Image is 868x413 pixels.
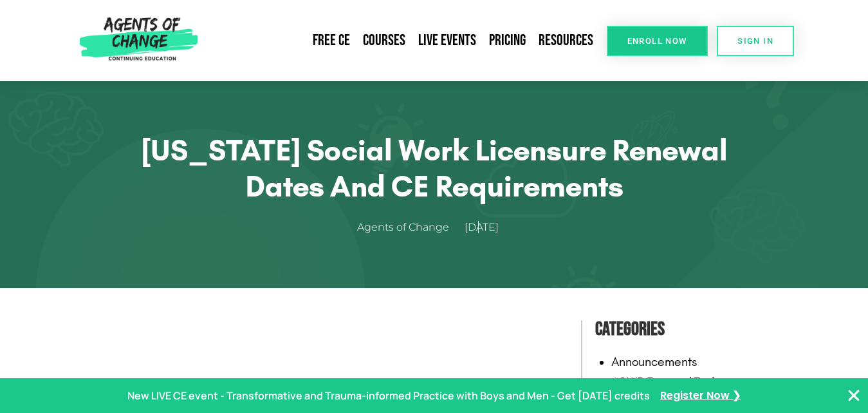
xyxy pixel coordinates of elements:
nav: Menu [203,26,599,55]
a: ASWB Tips and Tricks [611,374,723,390]
a: [DATE] [465,218,512,237]
h4: Categories [595,314,801,345]
a: SIGN IN [717,26,794,56]
a: Register Now ❯ [660,387,741,405]
a: Pricing [483,26,532,55]
a: Resources [532,26,600,55]
h1: [US_STATE] Social Work Licensure Renewal Dates and CE Requirements [100,132,769,205]
span: SIGN IN [737,37,773,45]
a: Courses [356,26,412,55]
span: Agents of Change [357,218,449,237]
span: Enroll Now [627,37,687,45]
a: Announcements [611,354,697,369]
time: [DATE] [465,221,499,233]
a: Agents of Change [357,218,462,237]
a: Live Events [412,26,483,55]
a: Enroll Now [607,26,708,56]
p: New LIVE CE event - Transformative and Trauma-informed Practice with Boys and Men - Get [DATE] cr... [127,387,650,405]
a: Free CE [306,26,356,55]
button: Close Banner [846,388,862,403]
